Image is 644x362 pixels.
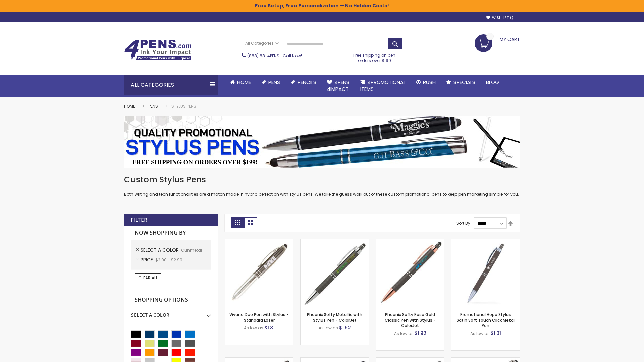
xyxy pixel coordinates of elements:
span: $1.01 [491,330,501,337]
span: Select A Color [141,247,181,253]
img: Vivano Duo Pen with Stylus - Standard Laser-Gunmetal [225,239,293,307]
img: Promotional Hope Stylus Satin Soft Touch Click Metal Pen-Gunmetal [451,239,520,307]
span: All Categories [245,41,279,46]
span: Gunmetal [181,247,202,253]
img: Stylus Pens [124,116,520,168]
a: Rush [411,75,441,90]
span: $2.00 - $2.99 [155,257,182,263]
span: - Call Now! [247,53,302,59]
span: Specials [453,79,475,86]
a: Clear All [135,273,161,283]
span: Home [237,79,251,86]
span: $1.92 [339,324,351,331]
a: Blog [481,75,504,90]
a: Phoenix Softy Metallic with Stylus Pen - ColorJet-Gunmetal [301,239,369,244]
a: Pens [149,103,158,109]
span: As low as [394,330,414,336]
img: Phoenix Softy Metallic with Stylus Pen - ColorJet-Gunmetal [301,239,369,307]
a: Vivano Duo Pen with Stylus - Standard Laser [229,312,289,323]
a: All Categories [242,38,282,49]
div: All Categories [124,75,218,95]
a: Vivano Duo Pen with Stylus - Standard Laser-Gunmetal [225,239,293,244]
label: Sort By [456,220,470,226]
span: Rush [423,79,436,86]
span: $1.81 [264,324,275,331]
span: $1.92 [415,330,426,337]
span: Price [141,256,155,263]
a: Home [225,75,256,90]
a: (888) 88-4PENS [247,53,279,59]
span: 4Pens 4impact [327,79,350,93]
a: Specials [441,75,481,90]
a: Pencils [285,75,322,90]
strong: Grid [231,217,244,228]
a: Promotional Hope Stylus Satin Soft Touch Click Metal Pen [457,312,515,328]
a: Phoenix Softy Metallic with Stylus Pen - ColorJet [307,312,362,323]
a: Promotional Hope Stylus Satin Soft Touch Click Metal Pen-Gunmetal [451,239,520,244]
span: As low as [470,330,490,336]
a: 4Pens4impact [322,75,355,97]
div: Select A Color [131,307,211,318]
span: Clear All [138,275,158,281]
span: Pencils [298,79,316,86]
img: Phoenix Softy Rose Gold Classic Pen with Stylus - ColorJet-Gunmetal [376,239,444,307]
a: Pens [256,75,285,90]
strong: Stylus Pens [171,103,196,109]
img: 4Pens Custom Pens and Promotional Products [124,39,191,61]
div: Free shipping on pen orders over $199 [346,50,403,63]
h1: Custom Stylus Pens [124,174,520,185]
a: Phoenix Softy Rose Gold Classic Pen with Stylus - ColorJet-Gunmetal [376,239,444,244]
a: Phoenix Softy Rose Gold Classic Pen with Stylus - ColorJet [385,312,436,328]
span: 4PROMOTIONAL ITEMS [360,79,406,93]
a: Wishlist [486,15,513,20]
span: Pens [268,79,280,86]
a: Home [124,103,135,109]
a: 4PROMOTIONALITEMS [355,75,411,97]
span: Blog [486,79,499,86]
span: As low as [244,325,263,331]
strong: Filter [131,216,147,224]
strong: Now Shopping by [131,226,211,240]
strong: Shopping Options [131,293,211,307]
div: Both writing and tech functionalities are a match made in hybrid perfection with stylus pens. We ... [124,174,520,197]
span: As low as [319,325,338,331]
